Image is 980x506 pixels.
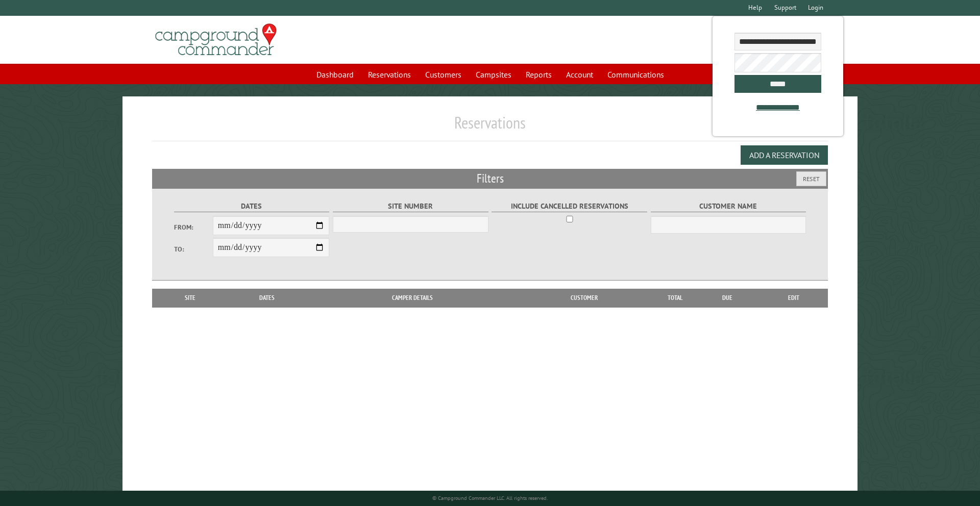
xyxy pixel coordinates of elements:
[654,289,695,307] th: Total
[174,222,213,232] label: From:
[741,145,828,165] button: Add a Reservation
[601,65,670,84] a: Communications
[470,65,518,84] a: Campsites
[310,65,360,84] a: Dashboard
[174,244,213,254] label: To:
[560,65,599,84] a: Account
[333,200,488,212] label: Site Number
[152,169,828,188] h2: Filters
[695,289,759,307] th: Due
[796,171,826,186] button: Reset
[152,20,280,60] img: Campground Commander
[311,289,514,307] th: Camper Details
[419,65,468,84] a: Customers
[174,200,330,212] label: Dates
[492,200,647,212] label: Include Cancelled Reservations
[514,289,654,307] th: Customer
[157,289,224,307] th: Site
[651,200,806,212] label: Customer Name
[362,65,417,84] a: Reservations
[520,65,558,84] a: Reports
[152,113,828,141] h1: Reservations
[759,289,828,307] th: Edit
[432,495,548,501] small: © Campground Commander LLC. All rights reserved.
[224,289,311,307] th: Dates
